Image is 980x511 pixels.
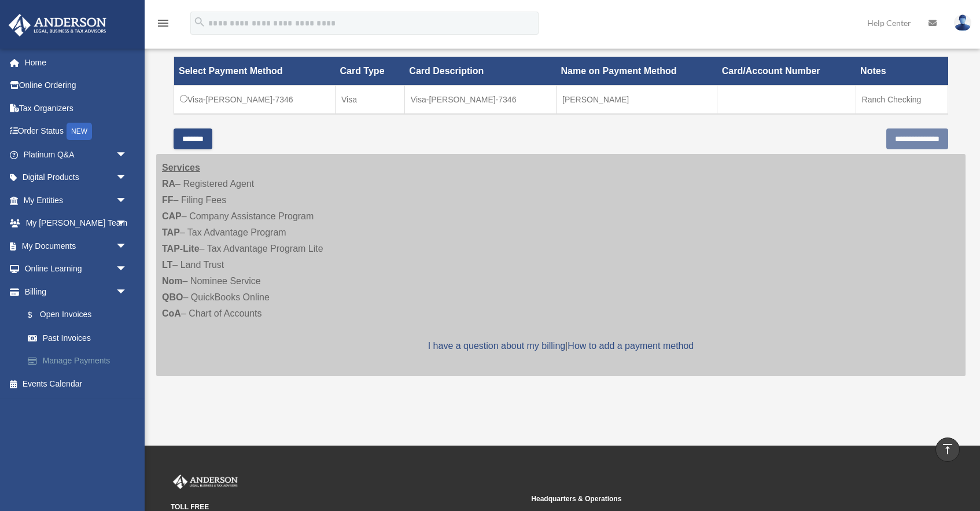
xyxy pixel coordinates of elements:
[116,166,139,190] span: arrow_drop_down
[116,280,139,304] span: arrow_drop_down
[162,211,182,221] strong: CAP
[8,212,145,235] a: My [PERSON_NAME] Teamarrow_drop_down
[557,85,717,114] td: [PERSON_NAME]
[162,260,172,270] strong: LT
[116,234,139,258] span: arrow_drop_down
[531,493,883,505] small: Headquarters & Operations
[156,154,966,376] div: – Registered Agent – Filing Fees – Company Assistance Program – Tax Advantage Program – Tax Advan...
[162,292,183,302] strong: QBO
[8,234,145,258] a: My Documentsarrow_drop_down
[162,195,174,205] strong: FF
[116,143,139,167] span: arrow_drop_down
[156,20,170,30] a: menu
[335,57,404,85] th: Card Type
[116,189,139,212] span: arrow_drop_down
[162,163,200,172] strong: Services
[193,16,206,28] i: search
[8,166,145,189] a: Digital Productsarrow_drop_down
[8,280,145,303] a: Billingarrow_drop_down
[116,212,139,236] span: arrow_drop_down
[8,143,145,166] a: Platinum Q&Aarrow_drop_down
[162,308,181,318] strong: CoA
[8,189,145,212] a: My Entitiesarrow_drop_down
[557,57,717,85] th: Name on Payment Method
[162,276,183,286] strong: Nom
[16,350,145,373] a: Manage Payments
[156,16,170,30] i: menu
[717,57,856,85] th: Card/Account Number
[16,303,139,327] a: $Open Invoices
[5,14,110,36] img: Anderson Advisors Platinum Portal
[34,308,40,322] span: $
[171,475,240,490] img: Anderson Advisors Platinum Portal
[954,14,971,31] img: User Pic
[116,258,139,281] span: arrow_drop_down
[568,341,694,351] a: How to add a payment method
[8,120,145,144] a: Order StatusNEW
[935,438,960,462] a: vertical_align_top
[8,258,145,281] a: Online Learningarrow_drop_down
[856,85,948,114] td: Ranch Checking
[16,326,145,350] a: Past Invoices
[404,85,556,114] td: Visa-[PERSON_NAME]-7346
[67,123,92,140] div: NEW
[162,244,200,253] strong: TAP-Lite
[162,227,180,237] strong: TAP
[856,57,948,85] th: Notes
[162,179,175,189] strong: RA
[174,85,336,114] td: Visa-[PERSON_NAME]-7346
[404,57,556,85] th: Card Description
[174,57,336,85] th: Select Payment Method
[428,341,565,351] a: I have a question about my billing
[162,338,960,354] p: |
[8,74,145,97] a: Online Ordering
[8,97,145,120] a: Tax Organizers
[8,51,145,74] a: Home
[8,372,145,395] a: Events Calendar
[941,442,955,456] i: vertical_align_top
[335,85,404,114] td: Visa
